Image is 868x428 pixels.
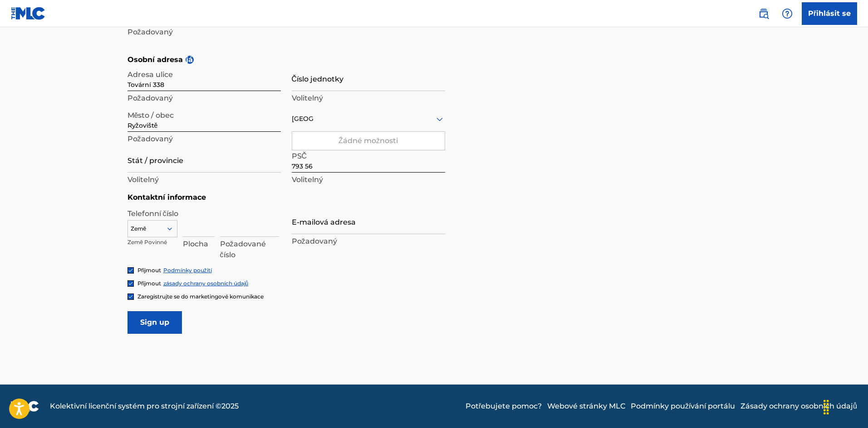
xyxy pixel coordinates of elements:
[128,209,178,218] font: Telefonní číslo
[758,8,769,19] img: vyhledávání
[292,94,323,102] font: Volitelný
[128,239,167,245] font: Země Povinné
[338,136,398,145] font: Žádné možnosti
[782,8,793,19] img: pomoc
[466,402,542,410] font: Potřebujete pomoc?
[819,394,834,421] div: Přetáhnout
[50,402,221,410] font: Kolektivní licenční systém pro strojní zařízení ©
[128,268,133,273] img: zaškrtávací políčko
[547,402,625,410] font: Webové stránky MLC
[221,402,239,410] font: 2025
[128,281,133,286] img: zaškrtávací políčko
[808,9,851,18] font: Přihlásit se
[128,294,133,299] img: zaškrtávací políčko
[183,240,208,248] font: Plocha
[163,280,249,287] a: zásady ochrany osobních údajů
[778,5,796,23] div: Pomoc
[137,267,162,274] font: Přijmout
[163,267,212,274] a: Podmínky použití
[11,401,39,412] img: logo
[740,402,857,410] font: Zásady ochrany osobních údajů
[137,293,264,300] font: Zaregistrujte se do marketingové komunikace
[11,7,46,20] img: Logo MLC
[128,311,182,334] input: Sign up
[823,385,868,428] div: Profesionální chat s widgety
[466,401,542,412] a: Potřebujete pomoc?
[128,193,206,202] font: Kontaktní informace
[631,402,735,410] font: Podmínky používání portálu
[547,401,625,412] a: Webové stránky MLC
[755,5,773,23] a: Veřejné vyhledávání
[128,175,159,184] font: Volitelný
[128,28,173,36] font: Požadovaný
[128,94,173,102] font: Požadovaný
[137,280,162,287] font: Přijmout
[186,55,193,64] font: já
[802,2,857,25] a: Přihlásit se
[292,175,323,184] font: Volitelný
[220,240,266,259] font: Požadované číslo
[292,237,337,245] font: Požadovaný
[128,135,173,143] font: Požadovaný
[823,385,868,428] iframe: Widget chatu
[128,55,183,64] font: Osobní adresa
[740,401,857,412] a: Zásady ochrany osobních údajů
[631,401,735,412] a: Podmínky používání portálu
